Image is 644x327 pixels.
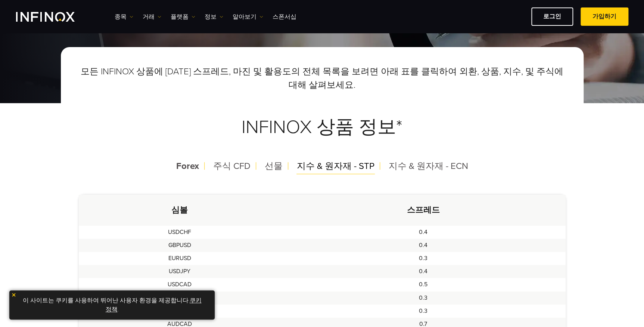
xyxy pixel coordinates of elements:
[79,265,281,278] td: USDJPY
[213,161,251,172] span: 주식 CFD
[79,195,281,226] th: 심볼
[273,12,296,21] a: 스폰서십
[265,161,283,172] span: 선물
[79,239,281,252] td: GBPUSD
[281,305,565,318] td: 0.3
[79,252,281,265] td: EURUSD
[205,12,223,21] a: 정보
[233,12,263,21] a: 알아보기
[531,7,573,26] a: 로그인
[281,265,565,278] td: 0.4
[281,195,565,226] th: 스프레드
[79,98,566,157] h3: INFINOX 상품 정보*
[281,252,565,265] td: 0.3
[79,226,281,239] td: USDCHF
[297,161,374,172] span: 지수 & 원자재 - STP
[176,161,199,172] span: Forex
[143,12,161,21] a: 거래
[171,12,195,21] a: 플랫폼
[281,239,565,252] td: 0.4
[581,7,628,26] a: 가입하기
[281,226,565,239] td: 0.4
[79,65,566,92] p: 모든 INFINOX 상품에 [DATE] 스프레드, 마진 및 활용도의 전체 목록을 보려면 아래 표를 클릭하여 외환, 상품, 지수, 및 주식에 대해 살펴보세요.
[16,12,92,22] a: INFINOX Logo
[115,12,133,21] a: 종목
[281,278,565,291] td: 0.5
[13,294,211,316] p: 이 사이트는 쿠키를 사용하여 뛰어난 사용자 환경을 제공합니다. .
[79,278,281,291] td: USDCAD
[281,291,565,305] td: 0.3
[11,292,16,297] img: yellow close icon
[389,161,468,172] span: 지수 & 원자재 - ECN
